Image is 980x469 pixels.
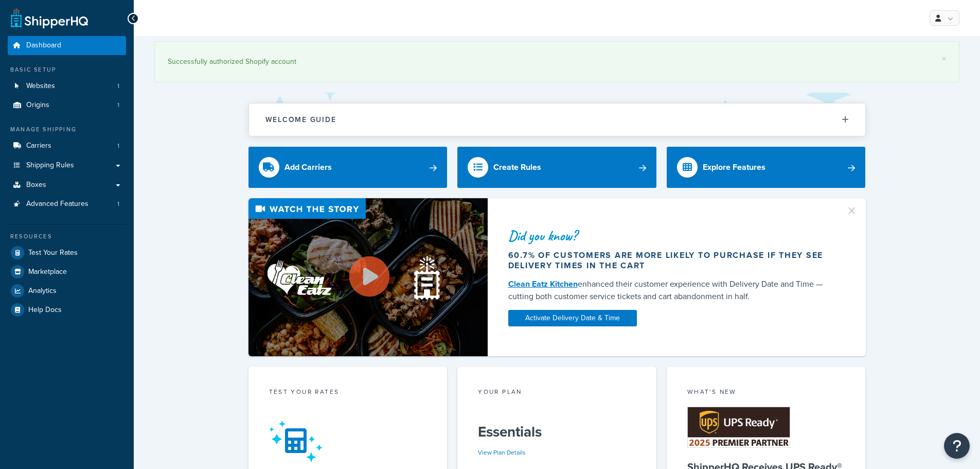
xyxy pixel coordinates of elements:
span: Analytics [28,287,57,296]
a: Create Rules [457,147,656,188]
span: Boxes [26,181,46,189]
a: Help Docs [8,301,126,319]
a: Activate Delivery Date & Time [508,310,637,326]
div: enhanced their customer experience with Delivery Date and Time — cutting both customer service ti... [508,278,833,303]
a: Test Your Rates [8,244,126,262]
a: View Plan Details [478,448,526,457]
a: Analytics [8,282,126,300]
span: 1 [117,142,119,150]
a: Carriers1 [8,136,126,155]
span: 1 [117,200,119,209]
div: What's New [687,387,845,399]
div: Your Plan [478,387,636,399]
a: Dashboard [8,36,126,55]
div: Test your rates [269,387,427,399]
a: Explore Features [667,147,866,188]
span: Dashboard [26,41,61,50]
a: Websites1 [8,77,126,96]
div: Resources [8,232,126,241]
a: Clean Eatz Kitchen [508,278,578,290]
div: Add Carriers [284,160,332,175]
h5: Essentials [478,424,636,440]
li: Advanced Features [8,195,126,214]
button: Welcome Guide [249,103,865,136]
a: × [942,55,946,63]
div: Successfully authorized Shopify account [168,55,946,69]
li: Carriers [8,136,126,155]
div: Create Rules [493,160,541,175]
div: Basic Setup [8,65,126,74]
div: Explore Features [703,160,765,175]
a: Shipping Rules [8,156,126,175]
a: Marketplace [8,263,126,281]
div: Did you know? [508,229,833,243]
span: Marketplace [28,268,67,276]
span: 1 [117,82,119,91]
div: Manage Shipping [8,125,126,134]
li: Websites [8,77,126,96]
span: Test Your Rates [28,249,78,257]
a: Advanced Features1 [8,195,126,214]
span: Help Docs [28,306,62,315]
a: Add Carriers [248,147,448,188]
span: Advanced Features [26,200,88,209]
span: Websites [26,82,55,91]
li: Origins [8,96,126,115]
span: Shipping Rules [26,161,74,170]
img: Video thumbnail [248,198,488,356]
a: Boxes [8,176,126,195]
button: Open Resource Center [944,433,970,459]
h2: Welcome Guide [265,116,336,124]
a: Origins1 [8,96,126,115]
div: 60.7% of customers are more likely to purchase if they see delivery times in the cart [508,250,833,271]
span: 1 [117,101,119,110]
span: Carriers [26,142,51,150]
span: Origins [26,101,49,110]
